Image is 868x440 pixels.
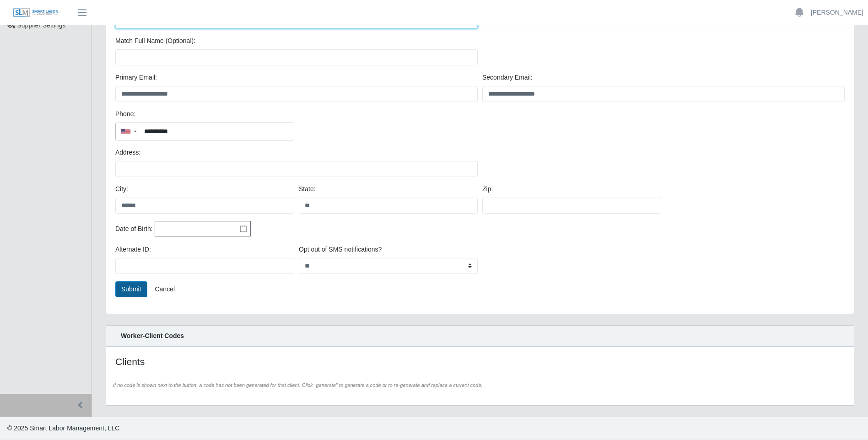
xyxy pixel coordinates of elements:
[113,382,483,388] i: If no code is shown next to the button, a code has not been generated for that client. Click "gen...
[7,424,119,432] span: © 2025 Smart Labor Management, LLC
[115,36,195,46] label: Match Full Name (Optional):
[13,8,59,18] img: SLM Logo
[115,356,411,367] h4: Clients
[115,245,151,254] label: Alternate ID:
[121,332,184,339] strong: Worker-Client Codes
[17,21,66,29] span: Supplier Settings
[299,184,316,194] label: State:
[115,148,140,157] label: Address:
[811,8,863,17] a: [PERSON_NAME]
[482,73,533,82] label: Secondary Email:
[115,73,157,82] label: Primary Email:
[482,184,493,194] label: Zip:
[116,123,141,140] div: Country Code Selector
[115,109,135,119] label: Phone:
[115,281,147,297] button: Submit
[115,224,153,234] label: Date of Birth:
[299,245,382,254] label: Opt out of SMS notifications?
[133,129,138,133] span: ▼
[149,281,181,297] a: Cancel
[115,184,128,194] label: City:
